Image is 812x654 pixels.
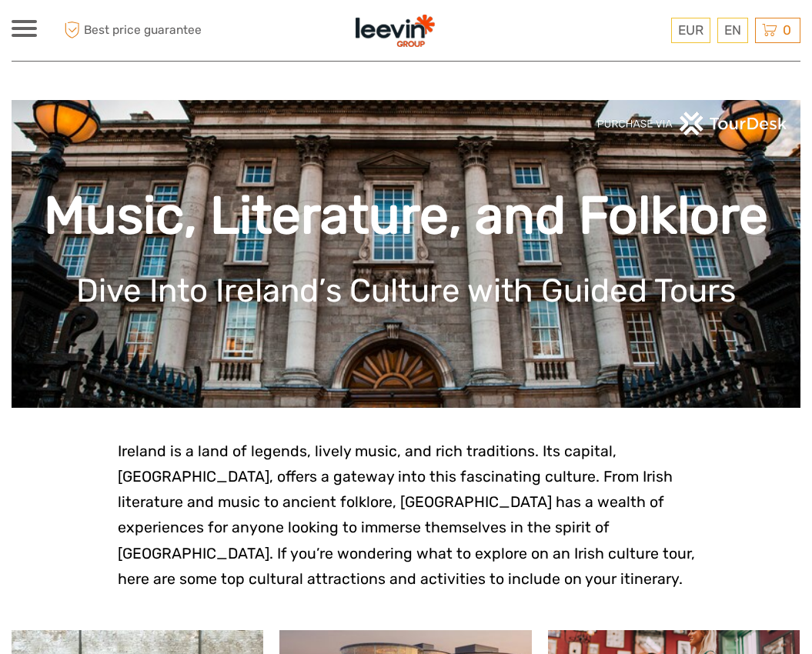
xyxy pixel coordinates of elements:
h1: Music, Literature, and Folklore [35,185,777,247]
h1: Dive Into Ireland’s Culture with Guided Tours [35,272,777,310]
span: 0 [780,22,794,38]
img: PurchaseViaTourDeskwhite.png [596,112,789,135]
img: 2366-9a630715-f217-4e31-8482-dcd93f7091a8_logo_small.png [354,12,436,49]
div: EN [717,18,748,43]
span: EUR [678,22,703,38]
span: Best price guarantee [60,18,209,43]
span: Ireland is a land of legends, lively music, and rich traditions. Its capital, [GEOGRAPHIC_DATA], ... [118,442,695,588]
